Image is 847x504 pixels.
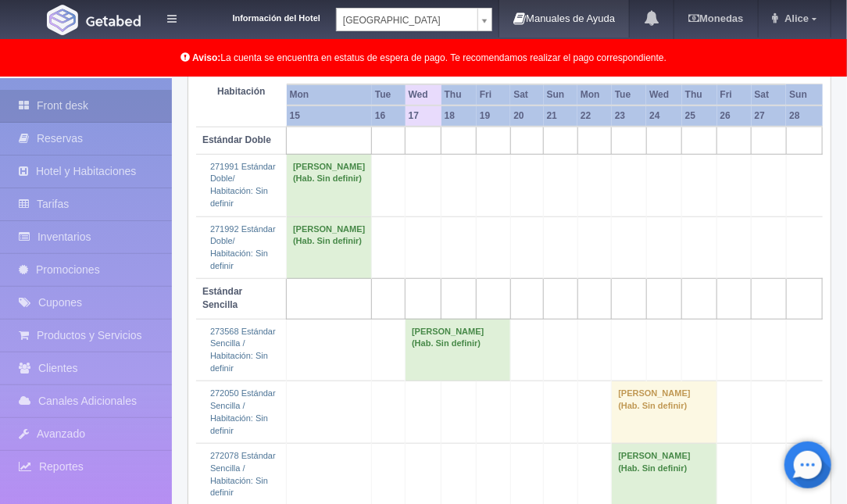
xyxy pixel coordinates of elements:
[86,15,141,27] img: Getabed
[210,451,276,497] a: 272078 Estándar Sencilla /Habitación: Sin definir
[682,84,717,105] th: Thu
[406,105,441,127] th: 17
[510,105,543,127] th: 20
[217,86,265,97] strong: Habitación
[781,13,809,24] span: Alice
[786,84,822,105] th: Sun
[577,105,612,127] th: 22
[477,105,510,127] th: 19
[612,381,717,444] td: [PERSON_NAME] (Hab. Sin definir)
[210,224,276,270] a: 271992 Estándar Doble/Habitación: Sin definir
[406,84,441,105] th: Wed
[717,105,752,127] th: 26
[210,388,276,434] a: 272050 Estándar Sencilla /Habitación: Sin definir
[287,154,372,216] td: [PERSON_NAME] (Hab. Sin definir)
[752,105,787,127] th: 27
[477,84,510,105] th: Fri
[752,84,787,105] th: Sat
[195,8,320,25] dt: Información del Hotel
[210,327,276,373] a: 273568 Estándar Sencilla /Habitación: Sin definir
[406,319,511,381] td: [PERSON_NAME] (Hab. Sin definir)
[646,105,682,127] th: 24
[287,216,372,279] td: [PERSON_NAME] (Hab. Sin definir)
[202,134,271,145] b: Estándar Doble
[441,84,477,105] th: Thu
[510,84,543,105] th: Sat
[786,105,822,127] th: 28
[717,84,752,105] th: Fri
[688,13,743,24] b: Monedas
[682,105,717,127] th: 25
[210,162,276,208] a: 271991 Estándar Doble/Habitación: Sin definir
[544,105,577,127] th: 21
[612,84,646,105] th: Tue
[372,105,406,127] th: 16
[336,8,492,31] a: [GEOGRAPHIC_DATA]
[287,84,372,105] th: Mon
[577,84,612,105] th: Mon
[646,84,682,105] th: Wed
[202,286,242,310] b: Estándar Sencilla
[441,105,477,127] th: 18
[287,105,372,127] th: 15
[372,84,406,105] th: Tue
[192,52,220,63] b: Aviso:
[343,9,471,32] span: [GEOGRAPHIC_DATA]
[47,5,78,35] img: Getabed
[544,84,577,105] th: Sun
[612,105,646,127] th: 23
